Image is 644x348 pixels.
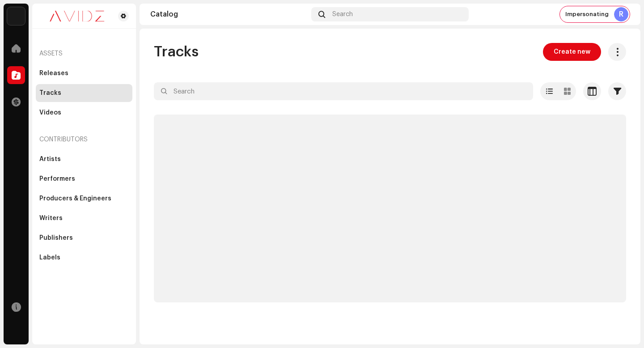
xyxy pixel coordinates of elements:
[36,190,132,208] re-m-nav-item: Producers & Engineers
[614,7,628,21] div: R
[39,234,73,242] div: Publishers
[39,254,60,261] div: Labels
[543,43,601,61] button: Create new
[39,70,68,77] div: Releases
[39,215,63,222] div: Writers
[39,195,111,202] div: Producers & Engineers
[36,249,132,267] re-m-nav-item: Labels
[36,129,132,150] re-a-nav-header: Contributors
[36,104,132,122] re-m-nav-item: Videos
[36,229,132,247] re-m-nav-item: Publishers
[154,82,533,100] input: Search
[565,11,609,18] span: Impersonating
[39,11,114,21] img: 0c631eef-60b6-411a-a233-6856366a70de
[554,43,590,61] span: Create new
[154,43,199,61] span: Tracks
[39,89,61,97] div: Tracks
[332,11,353,18] span: Search
[36,170,132,188] re-m-nav-item: Performers
[150,11,308,18] div: Catalog
[36,84,132,102] re-m-nav-item: Tracks
[39,156,61,163] div: Artists
[39,175,75,182] div: Performers
[39,109,61,116] div: Videos
[36,43,132,64] re-a-nav-header: Assets
[36,209,132,227] re-m-nav-item: Writers
[36,150,132,168] re-m-nav-item: Artists
[7,7,25,25] img: 10d72f0b-d06a-424f-aeaa-9c9f537e57b6
[36,64,132,82] re-m-nav-item: Releases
